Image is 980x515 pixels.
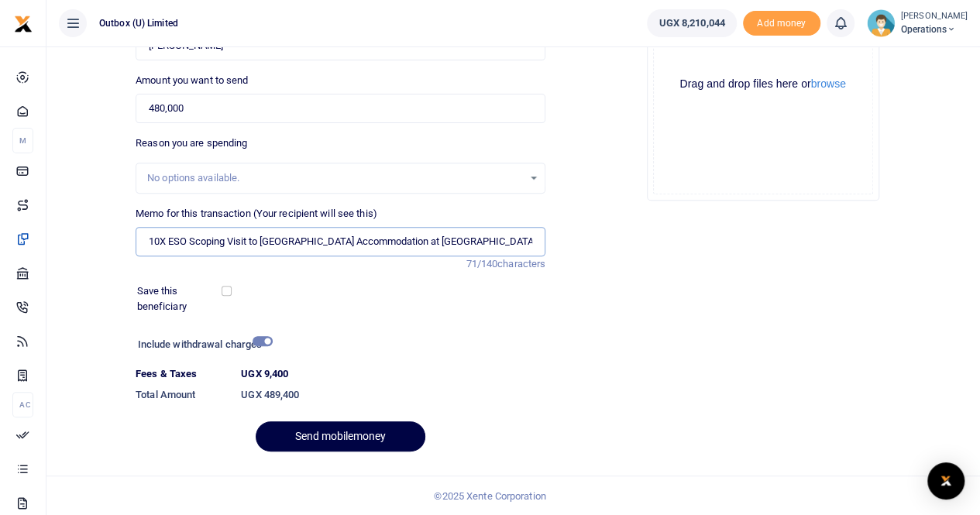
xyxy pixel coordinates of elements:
span: UGX 8,210,044 [658,15,724,31]
div: Drag and drop files here or [654,77,872,91]
label: Save this beneficiary [137,283,225,314]
span: Add money [743,11,820,36]
button: browse [811,78,846,89]
li: Toup your wallet [743,11,820,36]
h6: UGX 489,400 [241,389,545,401]
label: Reason you are spending [136,136,247,151]
label: Memo for this transaction (Your recipient will see this) [136,206,377,221]
small: [PERSON_NAME] [901,10,968,23]
span: Operations [901,22,968,36]
div: Open Intercom Messenger [927,462,965,500]
img: logo-small [14,15,33,33]
span: characters [497,258,545,270]
label: Amount you want to send [136,73,248,88]
a: Add money [743,16,820,28]
li: M [12,128,33,153]
h6: Include withdrawal charges [138,338,266,351]
a: logo-small logo-large logo-large [14,17,33,29]
li: Ac [12,392,33,417]
label: UGX 9,400 [241,366,288,382]
h6: Total Amount [136,389,229,401]
dt: Fees & Taxes [129,366,235,382]
button: Send mobilemoney [256,421,425,451]
div: No options available. [147,170,523,186]
img: profile-user [867,9,895,37]
input: Enter extra information [136,227,545,256]
a: profile-user [PERSON_NAME] Operations [867,9,968,37]
a: UGX 8,210,044 [647,9,736,37]
li: Wallet ballance [641,9,742,37]
span: 71/140 [466,258,497,270]
span: Outbox (U) Limited [93,16,184,30]
input: UGX [136,94,545,123]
